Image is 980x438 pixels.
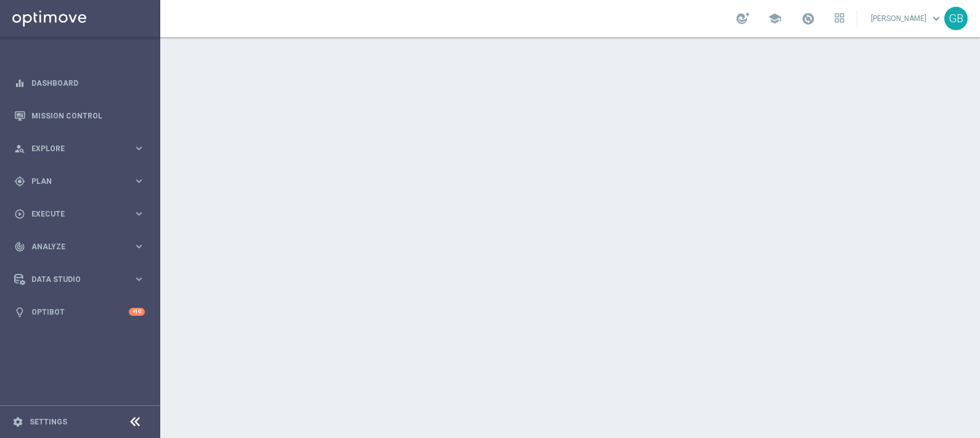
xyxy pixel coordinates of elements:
button: gps_fixed Plan keyboard_arrow_right [14,176,145,186]
button: lightbulb Optibot +10 [14,307,145,317]
span: school [768,12,782,25]
div: Explore [14,143,133,154]
span: Plan [31,178,133,185]
div: Dashboard [14,67,145,99]
a: Mission Control [31,99,145,132]
a: Optibot [31,295,129,328]
i: keyboard_arrow_right [133,175,145,187]
span: keyboard_arrow_down [929,12,943,25]
span: Analyze [31,243,133,250]
div: Plan [14,176,133,187]
button: play_circle_outline Execute keyboard_arrow_right [14,209,145,219]
i: keyboard_arrow_right [133,143,145,154]
i: equalizer [14,78,25,89]
a: Dashboard [31,67,145,99]
i: lightbulb [14,307,25,318]
i: settings [12,416,23,428]
i: play_circle_outline [14,209,25,220]
i: keyboard_arrow_right [133,241,145,252]
a: [PERSON_NAME]keyboard_arrow_down [870,9,944,28]
a: Settings [30,418,67,426]
div: +10 [129,308,145,316]
button: track_changes Analyze keyboard_arrow_right [14,242,145,252]
div: GB [944,7,968,30]
i: keyboard_arrow_right [133,273,145,285]
div: Execute [14,209,133,220]
span: Explore [31,145,133,152]
div: Analyze [14,241,133,252]
button: equalizer Dashboard [14,78,145,88]
div: Data Studio [14,274,133,285]
button: Data Studio keyboard_arrow_right [14,275,145,284]
button: Mission Control [14,111,145,121]
div: Mission Control [14,99,145,132]
i: gps_fixed [14,176,25,187]
button: person_search Explore keyboard_arrow_right [14,144,145,154]
span: Execute [31,210,133,218]
i: track_changes [14,241,25,252]
i: keyboard_arrow_right [133,208,145,220]
div: Optibot [14,295,145,328]
span: Data Studio [31,276,133,283]
i: person_search [14,143,25,154]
